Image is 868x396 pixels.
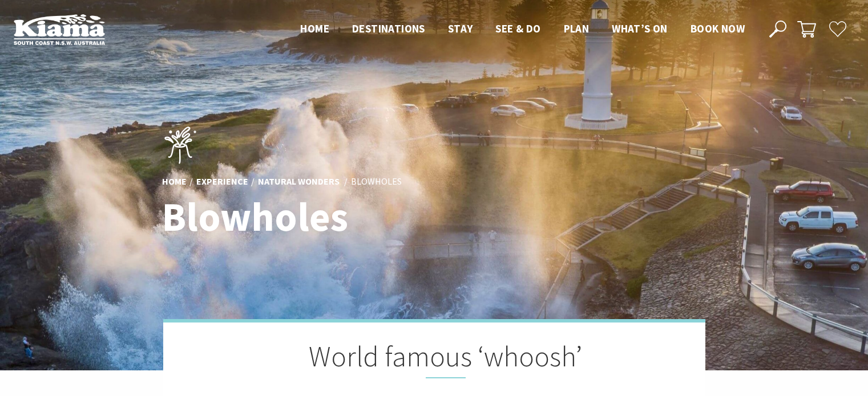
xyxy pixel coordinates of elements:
h2: World famous ‘whoosh’ [220,340,648,378]
span: Home [300,22,329,35]
span: Stay [448,22,473,35]
a: Experience [196,175,248,188]
a: Home [162,175,187,188]
nav: Main Menu [289,20,756,39]
span: Book now [691,22,745,35]
span: See & Do [495,22,540,35]
h1: Blowholes [162,195,485,239]
img: Kiama Logo [14,14,105,45]
li: Blowholes [351,174,402,189]
a: Natural Wonders [258,175,340,188]
span: Destinations [352,22,425,35]
span: Plan [564,22,590,35]
span: What’s On [612,22,668,35]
